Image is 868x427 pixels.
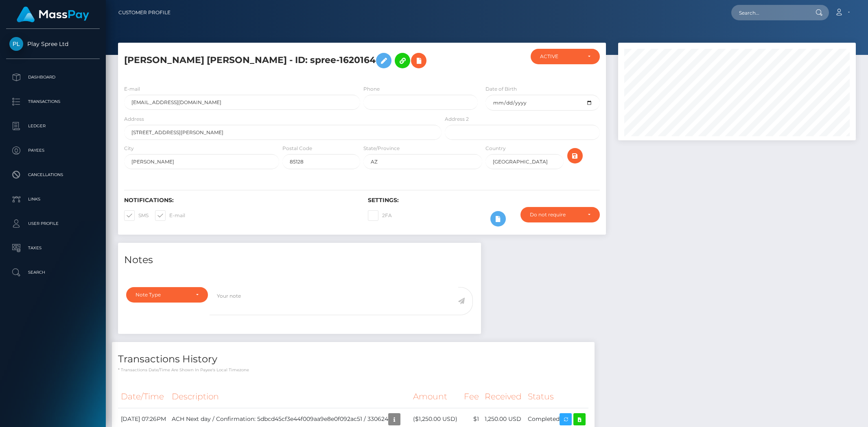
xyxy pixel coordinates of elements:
a: Cancellations [6,165,100,185]
h5: [PERSON_NAME] [PERSON_NAME] - ID: spree-1620164 [124,49,437,72]
a: Links [6,189,100,209]
th: Description [169,386,410,408]
h6: Notifications: [124,197,356,204]
h4: Notes [124,253,475,267]
h4: Transactions History [118,352,588,366]
th: Amount [410,386,461,408]
button: Note Type [126,287,208,303]
label: Postal Code [282,145,312,152]
span: Play Spree Ltd [6,40,100,48]
th: Date/Time [118,386,169,408]
div: Do not require [530,211,581,218]
p: User Profile [9,218,96,230]
a: Transactions [6,91,100,112]
label: Date of Birth [485,85,517,93]
p: Search [9,266,96,279]
p: Payees [9,144,96,157]
a: Search [6,262,100,283]
label: E-mail [124,85,140,93]
button: Do not require [520,207,600,222]
h6: Settings: [368,197,599,204]
label: State/Province [363,145,400,152]
img: Play Spree Ltd [9,37,23,51]
label: 2FA [368,210,392,221]
th: Status [525,386,588,408]
label: City [124,145,134,152]
p: Transactions [9,96,96,108]
p: Taxes [9,242,96,254]
a: Payees [6,140,100,161]
th: Received [482,386,525,408]
div: Note Type [136,292,189,298]
p: Dashboard [9,71,96,83]
a: Ledger [6,116,100,136]
th: Fee [461,386,482,408]
button: ACTIVE [531,49,600,64]
label: Address 2 [445,115,469,123]
a: User Profile [6,213,100,234]
p: Cancellations [9,169,96,181]
a: Taxes [6,238,100,258]
label: SMS [124,210,149,221]
input: Search... [731,5,808,20]
a: Dashboard [6,67,100,87]
label: Country [485,145,506,152]
label: E-mail [155,210,185,221]
p: * Transactions date/time are shown in payee's local timezone [118,367,588,373]
img: MassPay Logo [17,7,89,22]
p: Links [9,193,96,205]
div: ACTIVE [540,53,581,60]
label: Address [124,115,144,123]
a: Customer Profile [118,4,171,21]
label: Phone [363,85,380,93]
p: Ledger [9,120,96,132]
